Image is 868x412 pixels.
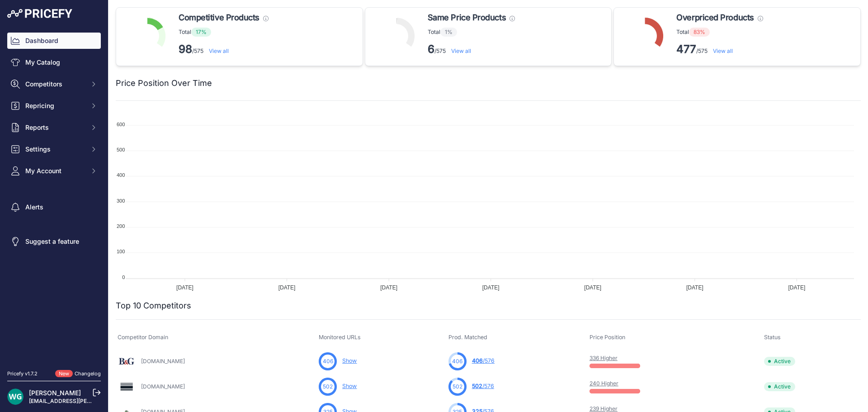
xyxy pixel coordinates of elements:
tspan: 500 [117,147,125,152]
button: Repricing [7,98,101,114]
a: [DOMAIN_NAME] [141,358,185,365]
p: /575 [428,42,515,57]
span: Repricing [25,101,85,110]
span: Same Price Products [428,11,506,24]
a: Suggest a feature [7,233,101,250]
span: Competitors [25,80,85,89]
span: 83% [689,28,710,37]
tspan: 300 [117,198,125,204]
span: Price Position [590,334,625,341]
button: Competitors [7,76,101,92]
span: Active [764,357,795,366]
tspan: [DATE] [482,284,500,291]
a: View all [209,47,229,54]
span: Active [764,382,795,391]
a: View all [713,47,733,54]
span: 406 [472,357,483,364]
a: View all [451,47,471,54]
tspan: [DATE] [686,284,703,291]
span: 17% [191,28,211,37]
tspan: [DATE] [278,284,296,291]
button: My Account [7,163,101,179]
a: 406/576 [472,357,495,364]
span: My Account [25,166,85,175]
span: Monitored URLs [319,334,361,341]
span: Prod. Matched [448,334,487,341]
span: Overpriced Products [676,11,754,24]
p: /575 [676,42,763,57]
h2: Price Position Over Time [116,77,212,90]
a: Dashboard [7,33,101,49]
nav: Sidebar [7,33,101,359]
button: Settings [7,141,101,157]
span: 406 [452,357,462,365]
span: 1% [440,28,457,37]
a: [PERSON_NAME] [29,389,81,397]
tspan: 200 [117,223,125,229]
strong: 98 [179,43,192,56]
p: /575 [179,42,269,57]
tspan: 100 [117,249,125,254]
a: 240 Higher [590,380,618,387]
span: 502 [453,383,462,391]
p: Total [179,28,269,37]
button: Reports [7,119,101,136]
span: New [55,370,73,378]
tspan: [DATE] [380,284,397,291]
a: [EMAIL_ADDRESS][PERSON_NAME][DOMAIN_NAME] [29,398,168,404]
tspan: 400 [117,172,125,178]
tspan: 600 [117,122,125,127]
p: Total [428,28,515,37]
a: My Catalog [7,54,101,71]
span: 502 [472,383,482,389]
a: 336 Higher [590,355,618,361]
tspan: [DATE] [584,284,601,291]
span: Reports [25,123,85,132]
tspan: 0 [122,275,125,280]
div: Pricefy v1.7.2 [7,370,38,378]
a: Changelog [75,370,101,377]
tspan: [DATE] [176,284,193,291]
img: Pricefy Logo [7,9,72,18]
span: Competitor Domain [118,334,168,341]
a: [DOMAIN_NAME] [141,383,185,390]
a: Show [342,357,357,364]
a: Alerts [7,199,101,215]
a: 239 Higher [590,405,618,412]
strong: 477 [676,43,696,56]
span: Settings [25,145,85,154]
strong: 6 [428,43,434,56]
span: Competitive Products [179,11,259,24]
tspan: [DATE] [788,284,806,291]
a: 502/576 [472,383,494,389]
h2: Top 10 Competitors [116,299,191,312]
a: Show [342,383,357,389]
span: Status [764,334,781,341]
span: 406 [323,357,333,365]
span: 502 [323,383,333,391]
p: Total [676,28,763,37]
